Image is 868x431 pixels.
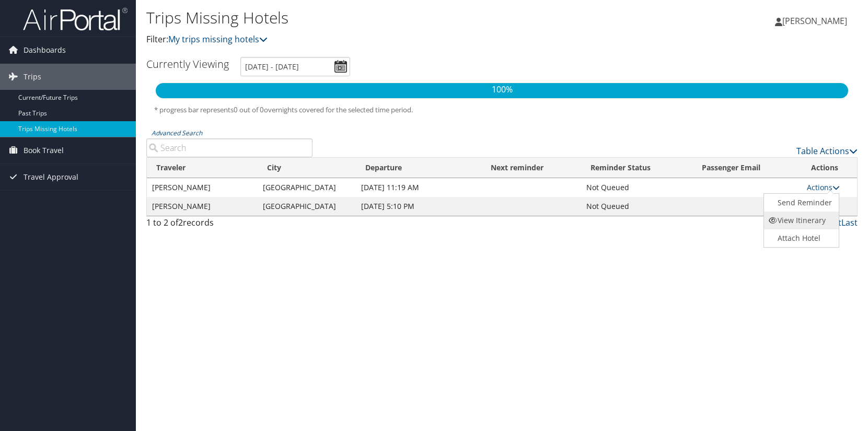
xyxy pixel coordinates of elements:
th: City: activate to sort column ascending [258,158,356,178]
img: airportal-logo.png [23,7,128,31]
td: Not Queued [581,178,693,197]
span: Book Travel [24,137,64,164]
a: Table Actions [796,145,858,157]
td: [GEOGRAPHIC_DATA] [258,178,356,197]
span: [PERSON_NAME] [782,15,847,27]
td: [PERSON_NAME] [147,178,258,197]
th: Passenger Email: activate to sort column ascending [692,158,802,178]
a: [PERSON_NAME] [775,5,858,37]
a: My trips missing hotels [168,33,268,45]
p: Filter: [146,33,620,46]
span: Dashboards [24,37,66,63]
td: [GEOGRAPHIC_DATA] [258,197,356,216]
h1: Trips Missing Hotels [146,7,620,29]
span: Travel Approval [24,164,78,190]
th: Reminder Status [581,158,693,178]
td: [DATE] 11:19 AM [356,178,481,197]
input: [DATE] - [DATE] [240,57,350,76]
a: Last [841,217,858,228]
a: View Itinerary [764,212,836,229]
a: Send Reminder [764,194,836,212]
a: Actions [807,182,840,192]
td: Not Queued [581,197,693,216]
span: Trips [24,64,41,90]
th: Departure: activate to sort column descending [356,158,481,178]
th: Next reminder [481,158,581,178]
td: [PERSON_NAME] [147,197,258,216]
div: 1 to 2 of records [146,216,313,234]
a: Attach Hotel [764,229,836,247]
span: 0 out of 0 [234,105,264,114]
h5: * progress bar represents overnights covered for the selected time period. [154,105,850,115]
p: 100% [156,83,848,97]
span: 2 [178,217,183,228]
th: Traveler: activate to sort column ascending [147,158,258,178]
td: [DATE] 5:10 PM [356,197,481,216]
h3: Currently Viewing [146,57,229,71]
th: Actions [802,158,857,178]
a: Advanced Search [152,129,202,137]
input: Advanced Search [146,138,313,157]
